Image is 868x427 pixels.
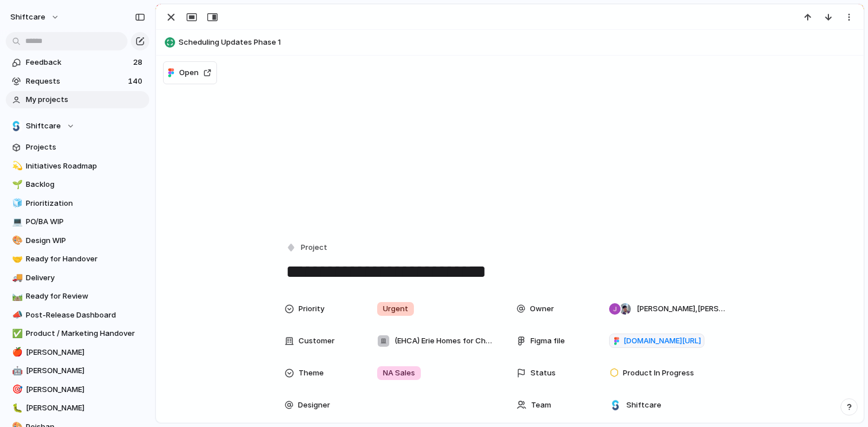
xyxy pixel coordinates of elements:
[623,367,694,379] span: Product In Progress
[26,76,125,87] span: Requests
[10,253,22,265] button: 🤝
[626,399,661,411] span: Shiftcare
[26,94,145,105] span: My projects
[26,198,145,209] span: Prioritization
[298,399,330,411] span: Designer
[299,303,324,315] span: Priority
[609,334,704,348] a: [DOMAIN_NAME][URL]
[12,216,20,229] div: 💻
[6,232,149,249] a: 🎨Design WIP
[383,367,415,379] span: NA Sales
[12,159,20,173] div: 💫
[623,335,701,347] span: [DOMAIN_NAME][URL]
[179,67,199,79] span: Open
[10,384,22,395] button: 🎯
[26,253,145,265] span: Ready for Handover
[10,198,22,209] button: 🧊
[12,271,20,284] div: 🚚
[6,91,149,108] a: My projects
[10,402,22,414] button: 🐛
[299,335,335,347] span: Customer
[10,11,45,23] span: shiftcare
[10,179,22,190] button: 🌱
[530,335,565,347] span: Figma file
[12,327,20,340] div: ✅
[6,117,149,135] button: Shiftcare
[6,54,149,71] a: Feedback28
[128,76,145,87] span: 140
[6,158,149,175] a: 💫Initiatives Roadmap
[26,310,145,321] span: Post-Release Dashboard
[530,367,556,379] span: Status
[133,57,145,68] span: 28
[6,399,149,417] a: 🐛[PERSON_NAME]
[6,381,149,398] a: 🎯[PERSON_NAME]
[26,272,145,284] span: Delivery
[26,216,145,228] span: PO/BA WIP
[12,346,20,359] div: 🍎
[6,288,149,305] a: 🛤️Ready for Review
[12,365,20,378] div: 🤖
[12,308,20,322] div: 📣
[12,234,20,247] div: 🎨
[383,303,408,315] span: Urgent
[12,178,20,191] div: 🌱
[531,399,551,411] span: Team
[6,362,149,379] a: 🤖[PERSON_NAME]
[6,195,149,212] a: 🧊Prioritization
[26,179,145,190] span: Backlog
[6,344,149,361] a: 🍎[PERSON_NAME]
[26,291,145,302] span: Ready for Review
[26,235,145,246] span: Design WIP
[6,307,149,324] a: 📣Post-Release Dashboard
[26,365,145,377] span: [PERSON_NAME]
[6,250,149,268] a: 🤝Ready for Handover
[10,365,22,377] button: 🤖
[26,142,145,153] span: Projects
[161,33,858,52] button: Scheduling Updates Phase 1
[12,197,20,210] div: 🧊
[12,253,20,266] div: 🤝
[26,160,145,172] span: Initiatives Roadmap
[6,325,149,342] a: ✅Product / Marketing Handover
[6,269,149,287] a: 🚚Delivery
[10,347,22,358] button: 🍎
[10,216,22,228] button: 💻
[637,303,725,315] span: [PERSON_NAME] , [PERSON_NAME]
[26,402,145,414] span: [PERSON_NAME]
[6,139,149,156] a: Projects
[301,242,327,253] span: Project
[26,120,61,132] span: Shiftcare
[394,335,493,347] span: (EHCA) Erie Homes for Children and Adults
[26,57,130,68] span: Feedback
[10,160,22,172] button: 💫
[10,291,22,302] button: 🛤️
[530,303,554,315] span: Owner
[12,290,20,303] div: 🛤️
[6,213,149,230] a: 💻PO/BA WIP
[26,328,145,339] span: Product / Marketing Handover
[179,37,858,48] span: Scheduling Updates Phase 1
[5,8,65,26] button: shiftcare
[10,328,22,339] button: ✅
[299,367,324,379] span: Theme
[26,347,145,358] span: [PERSON_NAME]
[26,384,145,395] span: [PERSON_NAME]
[10,235,22,246] button: 🎨
[284,240,331,256] button: Project
[163,61,217,84] button: Open
[6,176,149,193] a: 🌱Backlog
